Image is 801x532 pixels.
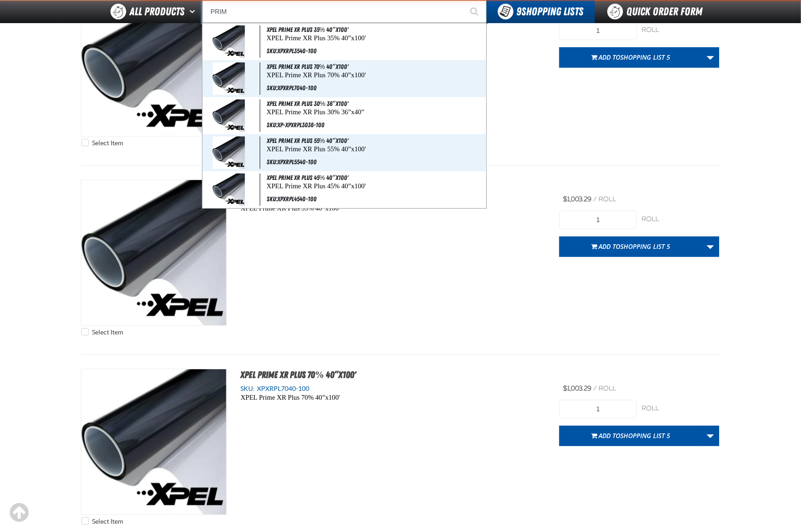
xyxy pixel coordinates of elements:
[599,431,670,440] span: Add to
[213,62,245,95] img: 611d5b0e27661181981839-XPEL-Tint-Roll.jpg
[213,25,245,58] img: 611d5b0e27661181981839-XPEL-Tint-Roll.jpg
[593,384,597,392] span: /
[81,180,226,325] img: XPEL Prime XR Plus 35% 40”x100'
[559,400,637,418] input: Product Quantity
[241,369,356,380] a: XPEL Prime XR Plus 70% 40”x100'
[642,215,719,224] div: roll
[702,236,719,257] a: More Actions
[620,53,670,62] span: Shopping List 5
[9,502,30,523] div: Scroll to the top
[642,404,719,413] div: roll
[81,517,123,526] label: Select Item
[213,136,245,169] img: 611d5b0e27661181981839-XPEL-Tint-Roll.jpg
[267,63,349,70] span: XPEL Prime XR Plus 70% 40”x100'
[599,242,670,251] span: Add to
[255,385,310,392] span: XPXRPL7040-100
[559,21,637,40] input: Product Quantity
[599,384,616,392] span: roll
[599,53,670,62] span: Add to
[267,71,484,79] p: XPEL Prime XR Plus 70% 40”x100'
[81,180,226,325] : View Details of the XPEL Prime XR Plus 35% 40”x100'
[620,431,670,440] span: Shopping List 5
[517,5,522,18] strong: 9
[81,369,226,514] img: XPEL Prime XR Plus 70% 40”x100'
[130,3,185,20] span: All Products
[642,26,719,35] div: roll
[267,158,317,166] span: SKU:XPXRPL5540-100
[559,236,702,257] button: Add toShopping List 5
[81,328,89,335] input: Select Item
[81,517,89,525] input: Select Item
[267,145,484,153] p: XPEL Prime XR Plus 55% 40”x100'
[559,47,702,68] button: Add toShopping List 5
[267,195,317,203] span: SKU:XPXRPL4540-100
[81,139,89,146] input: Select Item
[267,26,349,33] span: XPEL Prime XR Plus 35% 40”x100'
[702,426,719,446] a: More Actions
[241,393,424,402] p: XPEL Prime XR Plus 70% 40”x100'
[563,384,591,392] span: $1,003.29
[563,195,591,203] span: $1,003.29
[267,47,317,55] span: SKU:XPXRPL3540-100
[559,426,702,446] button: Add toShopping List 5
[267,84,317,92] span: SKU:XPXRPL7040-100
[267,108,484,116] p: XPEL Prime XR Plus 30% 36”x40”
[81,139,123,148] label: Select Item
[620,242,670,251] span: Shopping List 5
[267,34,484,42] p: XPEL Prime XR Plus 35% 40”x100'
[267,121,324,129] span: SKU:XP-XPXRPL3036-100
[241,384,546,393] div: SKU:
[267,100,349,107] span: XPEL Prime XR Plus 30% 36”x100'
[267,182,484,190] p: XPEL Prime XR Plus 45% 40”x100'
[81,369,226,514] : View Details of the XPEL Prime XR Plus 70% 40”x100'
[599,195,616,203] span: roll
[81,328,123,337] label: Select Item
[213,99,245,132] img: 611d5b0e27661181981839-XPEL-Tint-Roll.jpg
[213,173,245,206] img: 611d5b0e27661181981839-XPEL-Tint-Roll.jpg
[267,174,349,181] span: XPEL Prime XR Plus 45% 40”x100'
[702,47,719,68] a: More Actions
[517,5,584,18] span: Shopping Lists
[559,210,637,229] input: Product Quantity
[267,137,349,144] span: XPEL Prime XR Plus 55% 40”x100'
[593,195,597,203] span: /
